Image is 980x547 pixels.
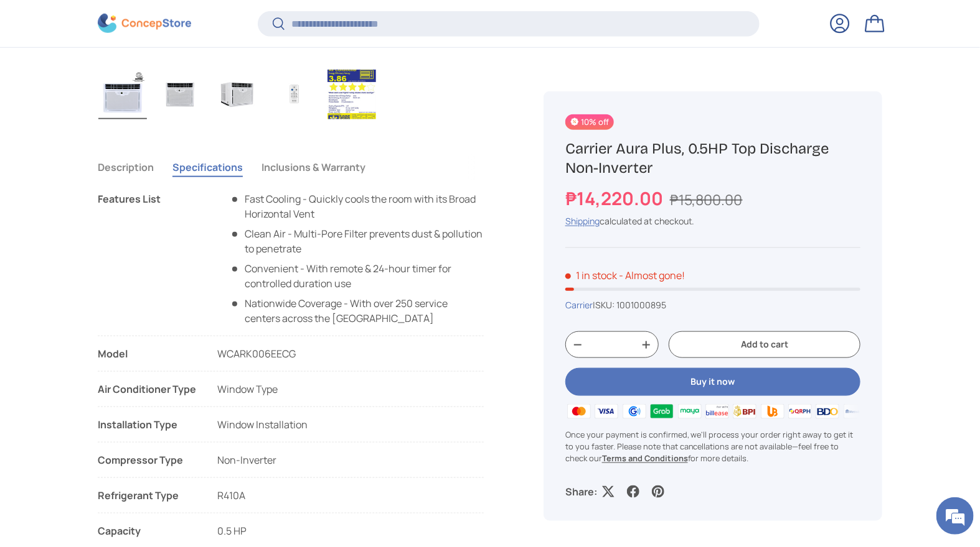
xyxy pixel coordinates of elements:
[230,296,484,326] li: Nationwide Coverage - With over 250 service centers across the [GEOGRAPHIC_DATA]
[327,70,376,119] img: Carrier Aura Plus, 0.5HP Top Discharge Non-Inverter
[217,347,296,361] span: WCARK006EECG
[156,70,204,119] img: carrier-aura-0.50hp-non-inverter-window-type-aircon-unit-full-view-concepstore
[98,14,191,33] img: ConcepStore
[565,214,860,228] div: calculated at checkout.
[676,402,703,421] img: maya
[98,523,197,538] div: Capacity
[786,402,814,421] img: qrph
[593,402,620,421] img: visa
[230,191,484,221] li: Fast Cooling - Quickly cools the room with its Broad Horizontal Vent
[172,153,243,182] button: Specifications
[217,524,247,538] span: 0.5 HP
[98,417,197,432] div: Installation Type
[565,114,614,129] span: 10% off
[565,269,617,282] span: 1 in stock
[98,453,197,467] div: Compressor Type
[842,402,869,421] img: metrobank
[670,189,743,209] s: ₱15,800.00
[217,489,245,502] span: R410A
[616,299,666,311] span: 1001000895
[619,269,685,282] p: - Almost gone!
[648,402,676,421] img: grabpay
[270,70,319,119] img: carrier-aura-0.50hp-non-inverter-window-type-aircon-unit-remote-full-view-concepstore
[565,402,593,421] img: master
[565,185,666,210] strong: ₱14,220.00
[261,153,365,182] button: Inclusions & Warranty
[669,331,860,358] button: Add to cart
[758,402,786,421] img: ubp
[565,428,860,464] p: Once your payment is confirmed, we'll process your order right away to get it to you faster. Plea...
[565,139,860,177] h1: Carrier Aura Plus, 0.5HP Top Discharge Non-Inverter
[814,402,841,421] img: bdo
[704,402,731,421] img: billease
[98,346,197,361] div: Model
[230,261,484,291] li: Convenient - With remote & 24-hour timer for controlled duration use
[595,299,615,311] span: SKU:
[565,368,860,396] button: Buy it now
[621,402,648,421] img: gcash
[217,382,278,396] span: Window Type
[98,488,197,503] div: Refrigerant Type
[565,215,600,227] a: Shipping
[98,191,197,326] div: Features List
[98,153,154,182] button: Description
[565,299,593,311] a: Carrier
[217,453,276,467] span: Non-Inverter
[602,452,688,463] a: Terms and Conditions
[565,484,597,499] p: Share:
[593,299,666,311] span: |
[98,70,147,119] img: Carrier Aura Plus, 0.5HP Top Discharge Non-Inverter
[230,226,484,256] li: Clean Air - Multi-Pore Filter prevents dust & pollution to penetrate
[217,418,308,431] span: Window Installation
[731,402,758,421] img: bpi
[98,382,197,397] div: Air Conditioner Type
[213,70,261,119] img: carrier-aura-0.50hp-non-inverter-window-type-aircon-unit-right-side-view-concepstore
